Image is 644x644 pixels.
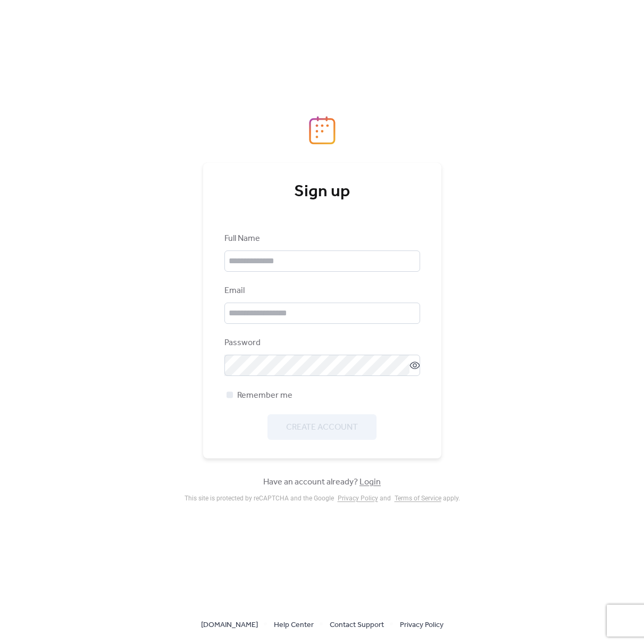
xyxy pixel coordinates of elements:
[224,285,418,297] div: Email
[263,476,381,489] span: Have an account already?
[309,116,336,145] img: logo
[395,495,441,502] a: Terms of Service
[201,619,258,632] span: [DOMAIN_NAME]
[400,618,444,631] a: Privacy Policy
[330,618,384,631] a: Contact Support
[224,232,418,245] div: Full Name
[359,474,381,490] a: Login
[274,618,314,631] a: Help Center
[185,495,460,502] div: This site is protected by reCAPTCHA and the Google and apply .
[400,619,444,632] span: Privacy Policy
[224,337,418,349] div: Password
[224,181,420,203] div: Sign up
[274,619,314,632] span: Help Center
[237,389,292,402] span: Remember me
[201,618,258,631] a: [DOMAIN_NAME]
[338,495,378,502] a: Privacy Policy
[330,619,384,632] span: Contact Support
